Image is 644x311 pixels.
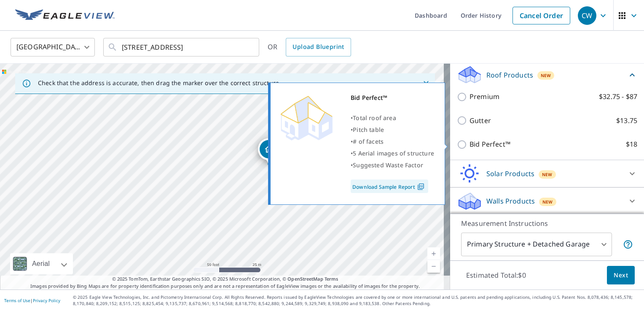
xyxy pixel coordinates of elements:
a: Download Sample Report [351,180,428,193]
p: $13.75 [616,115,637,126]
p: Roof Products [486,70,533,80]
span: Next [614,270,628,281]
div: Dropped pin, building 1, Residential property, 2424 Tigua Ct Woodway, TX 76712 [258,138,280,164]
div: Aerial [10,253,73,274]
a: Terms of Use [4,298,30,303]
div: Solar ProductsNew [457,164,637,184]
p: $18 [626,139,637,150]
div: • [351,136,434,147]
div: Walls ProductsNew [457,191,637,211]
p: Solar Products [486,169,534,179]
img: EV Logo [15,9,115,22]
span: New [542,198,553,205]
span: 5 Aerial images of structure [353,149,434,157]
p: | [4,298,60,303]
span: Suggested Waste Factor [353,161,423,169]
p: $32.75 - $87 [599,91,637,102]
a: OpenStreetMap [287,276,323,282]
a: Current Level 19, Zoom In [427,247,440,260]
span: New [542,171,553,178]
button: Close [421,78,432,89]
span: Total roof area [353,114,396,122]
p: Premium [470,91,499,102]
input: Search by address or latitude-longitude [122,35,242,59]
p: Walls Products [486,196,535,206]
div: [GEOGRAPHIC_DATA] [11,35,95,59]
a: Privacy Policy [33,298,60,303]
a: Current Level 19, Zoom Out [427,260,440,273]
span: Upload Blueprint [292,42,344,52]
a: Terms [325,276,338,282]
span: Your report will include the primary structure and a detached garage if one exists. [623,239,633,249]
img: Premium [277,92,336,142]
div: • [351,112,434,124]
div: Bid Perfect™ [351,92,434,104]
div: Roof ProductsNew [457,65,637,85]
div: CW [578,6,596,25]
p: Measurement Instructions [461,218,633,228]
div: • [351,147,434,159]
a: Cancel Order [513,7,570,24]
p: © 2025 Eagle View Technologies, Inc. and Pictometry International Corp. All Rights Reserved. Repo... [73,294,640,307]
div: Primary Structure + Detached Garage [461,233,612,256]
img: Pdf Icon [415,183,427,190]
button: Next [607,266,635,285]
a: Upload Blueprint [286,38,351,56]
p: Bid Perfect™ [470,139,510,150]
span: # of facets [353,137,384,145]
div: • [351,124,434,136]
span: New [541,72,551,79]
div: Aerial [30,253,52,274]
div: OR [268,38,351,56]
p: Gutter [470,115,491,126]
span: © 2025 TomTom, Earthstar Geographics SIO, © 2025 Microsoft Corporation, © [112,276,338,283]
p: Check that the address is accurate, then drag the marker over the correct structure. [38,79,281,87]
span: Pitch table [353,126,384,134]
p: Estimated Total: $0 [459,266,533,284]
div: • [351,159,434,171]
